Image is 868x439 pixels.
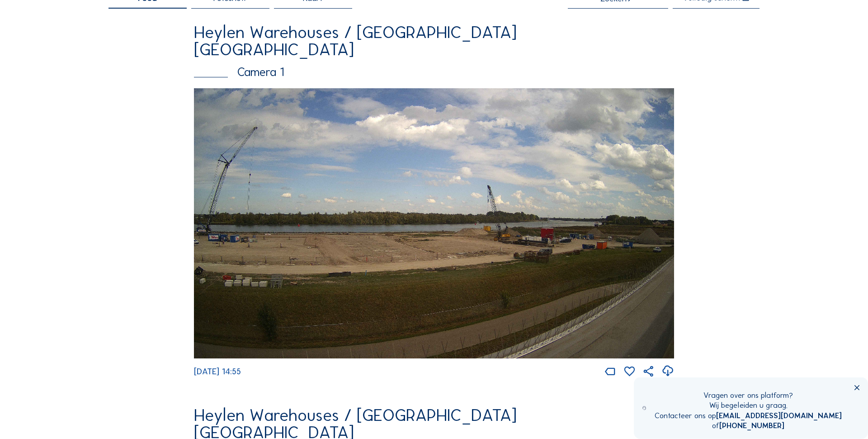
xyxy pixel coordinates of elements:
[642,391,646,426] img: operator
[655,411,842,421] div: Contacteer ons op
[716,411,842,420] a: [EMAIL_ADDRESS][DOMAIN_NAME]
[719,421,784,430] a: [PHONE_NUMBER]
[655,401,842,410] div: Wij begeleiden u graag.
[194,366,241,377] span: [DATE] 14:55
[194,24,674,58] div: Heylen Warehouses / [GEOGRAPHIC_DATA] [GEOGRAPHIC_DATA]
[194,66,674,78] div: Camera 1
[655,391,842,401] div: Vragen over ons platform?
[194,88,674,358] img: Image
[655,421,842,431] div: of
